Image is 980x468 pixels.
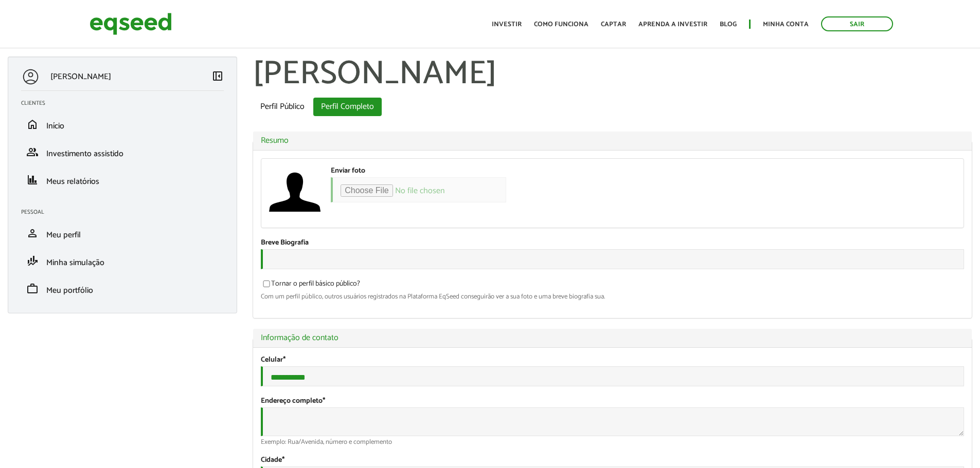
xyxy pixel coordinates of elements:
[821,16,893,31] a: Sair
[21,209,231,215] h2: Pessoal
[46,256,104,270] span: Minha simulação
[211,70,224,82] span: left_panel_close
[211,70,224,84] a: Colapsar menu
[323,395,325,407] span: Este campo é obrigatório.
[13,138,231,166] li: Investimento assistido
[21,227,224,239] a: personMeu perfil
[13,166,231,194] li: Meus relatórios
[46,147,123,161] span: Investimento assistido
[261,457,284,464] label: Cidade
[26,174,39,186] span: finance
[253,57,972,92] h1: [PERSON_NAME]
[269,166,320,218] a: Ver perfil do usuário.
[261,398,325,405] label: Endereço completo
[261,439,964,445] div: Exemplo: Rua/Avenida, número e complemento
[21,146,224,158] a: groupInvestimento assistido
[13,110,231,138] li: Início
[720,21,737,28] a: Blog
[331,167,365,175] label: Enviar foto
[21,255,224,267] a: finance_modeMinha simulação
[26,118,39,130] span: home
[13,219,231,247] li: Meu perfil
[261,357,286,364] label: Celular
[261,293,964,300] div: Com um perfil público, outros usuários registrados na Plataforma EqSeed conseguirão ver a sua fot...
[261,334,964,342] a: Informação de contato
[21,100,231,106] h2: Clientes
[90,10,172,38] img: EqSeed
[282,454,284,466] span: Este campo é obrigatório.
[283,354,286,366] span: Este campo é obrigatório.
[21,174,224,186] a: financeMeus relatórios
[46,228,81,242] span: Meu perfil
[257,280,276,287] input: Tornar o perfil básico público?
[269,166,320,218] img: Foto de Joao Ruas
[261,280,360,291] label: Tornar o perfil básico público?
[46,175,99,189] span: Meus relatórios
[534,21,589,28] a: Como funciona
[261,137,964,145] a: Resumo
[601,21,626,28] a: Captar
[26,146,39,158] span: group
[26,255,39,267] span: finance_mode
[313,98,382,116] a: Perfil Completo
[492,21,522,28] a: Investir
[46,284,93,297] span: Meu portfólio
[46,119,64,133] span: Início
[13,275,231,303] li: Meu portfólio
[26,283,39,295] span: work
[13,247,231,275] li: Minha simulação
[21,283,224,295] a: workMeu portfólio
[50,72,111,82] p: [PERSON_NAME]
[21,118,224,130] a: homeInício
[26,227,39,239] span: person
[638,21,707,28] a: Aprenda a investir
[763,21,809,28] a: Minha conta
[261,239,309,247] label: Breve Biografia
[253,98,312,116] a: Perfil Público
